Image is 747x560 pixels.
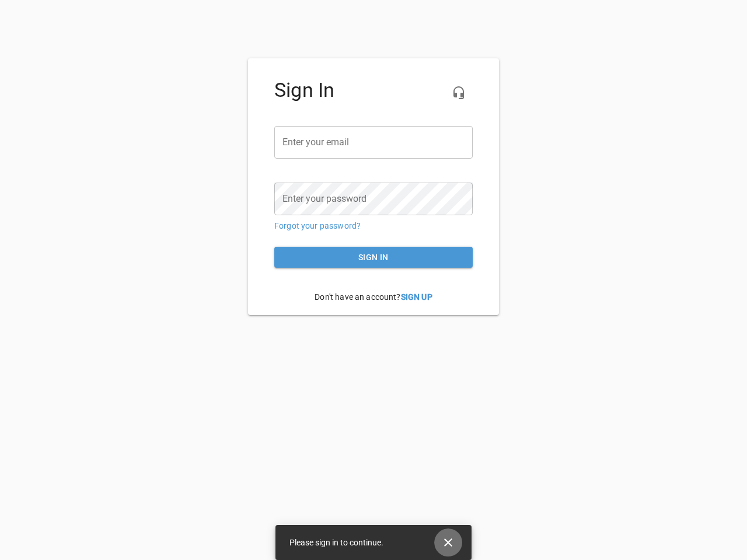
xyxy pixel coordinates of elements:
span: Please sign in to continue. [289,538,383,547]
a: Sign Up [401,292,432,302]
iframe: Chat [492,131,738,551]
p: Don't have an account? [274,282,473,312]
span: Sign in [284,250,463,265]
button: Close [434,528,462,556]
a: Forgot your password? [274,221,361,230]
button: Sign in [274,247,473,268]
h4: Sign In [274,79,473,102]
